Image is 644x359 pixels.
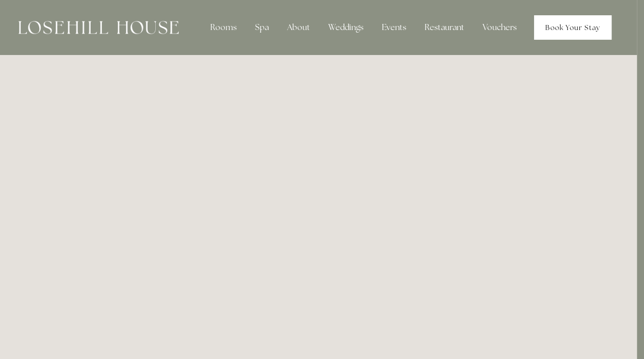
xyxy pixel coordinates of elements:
[534,15,611,40] a: Book Your Stay
[374,17,414,38] div: Events
[202,17,245,38] div: Rooms
[247,17,277,38] div: Spa
[279,17,318,38] div: About
[18,21,179,34] img: Losehill House
[320,17,372,38] div: Weddings
[474,17,525,38] a: Vouchers
[416,17,472,38] div: Restaurant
